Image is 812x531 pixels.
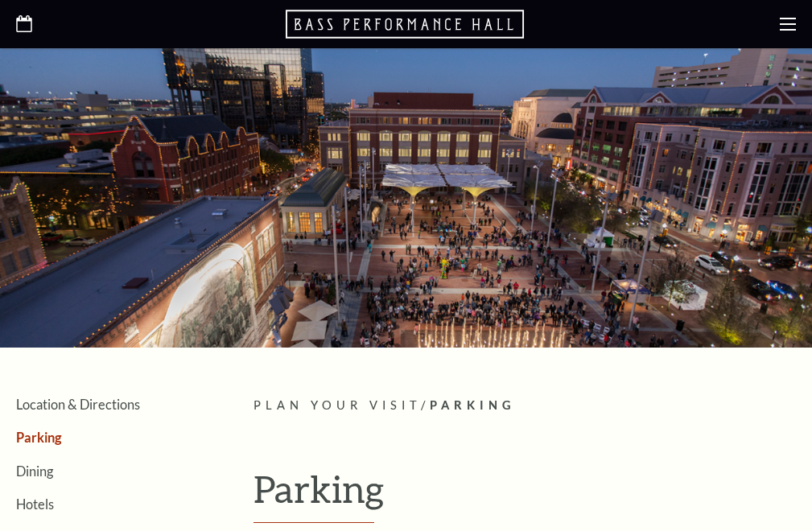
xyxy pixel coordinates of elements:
span: Plan Your Visit [253,398,421,412]
a: Hotels [16,496,54,512]
a: Location & Directions [16,397,140,412]
a: Parking [16,430,62,445]
h1: Parking [253,468,796,523]
p: / [253,396,796,416]
a: Dining [16,463,53,479]
span: Parking [430,398,516,412]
